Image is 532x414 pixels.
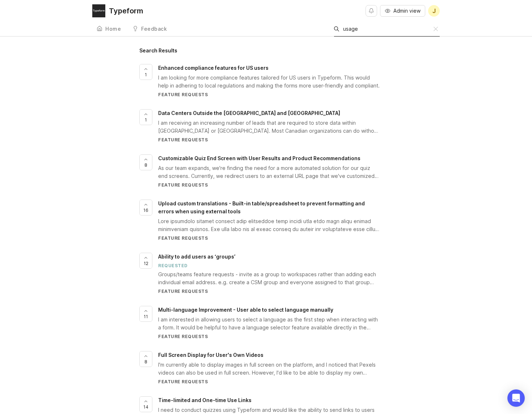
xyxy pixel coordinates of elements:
[139,109,152,125] button: 1
[158,316,380,332] div: I am interested in allowing users to select a language as the first step when interacting with a ...
[143,404,148,410] span: 14
[109,7,143,14] div: Typeform
[128,22,171,37] a: Feedback
[158,110,340,116] span: Data Centers Outside the [GEOGRAPHIC_DATA] and [GEOGRAPHIC_DATA]
[158,137,380,143] div: Feature Requests
[428,5,440,17] button: J
[145,72,147,78] span: 1
[158,119,380,135] div: I am receiving an increasing number of leads that are required to store data within [GEOGRAPHIC_D...
[139,200,152,215] button: 16
[144,162,147,168] span: 8
[158,155,360,161] span: Customizable Quiz End Screen with User Results and Product Recommendations
[139,396,152,412] button: 14
[158,397,252,403] span: Time-limited and One-time Use Links
[158,253,235,260] span: Ability to add users as ‘groups’
[144,359,147,365] span: 8
[158,200,393,241] a: Upload custom translations - Built-in table/spreadsheet to prevent formatting and errors when usi...
[158,217,380,233] div: Lore ipsumdolo sitamet consect adip elitseddoe temp incidi utla etdo magn aliqu enimad minimvenia...
[366,5,377,17] button: Notifications
[158,182,380,188] div: Feature Requests
[139,253,152,269] button: 12
[158,351,393,385] a: Full Screen Display for User's Own VideosI'm currently able to display images in full screen on t...
[507,389,525,407] div: Open Intercom Messenger
[158,164,380,180] div: As our team expands, we're finding the need for a more automated solution for our quiz end screen...
[158,64,393,98] a: Enhanced compliance features for US usersI am looking for more compliance features tailored for U...
[143,207,148,213] span: 16
[158,263,188,269] div: requested
[432,7,436,15] span: J
[158,200,365,214] span: Upload custom translations - Built-in table/spreadsheet to prevent formatting and errors when usi...
[144,313,148,320] span: 11
[105,26,121,31] div: Home
[158,154,393,188] a: Customizable Quiz End Screen with User Results and Product RecommendationsAs our team expands, we...
[139,64,152,80] button: 1
[158,235,380,241] div: Feature Requests
[144,260,148,266] span: 12
[158,307,333,313] span: Multi-language Improvement - User able to select language manually
[158,253,393,294] a: Ability to add users as ‘groups’requestedGroups/teams feature requests - invite as a group to wor...
[92,4,105,17] img: Typeform logo
[158,91,380,98] div: Feature Requests
[158,361,380,377] div: I'm currently able to display images in full screen on the platform, and I noticed that Pexels vi...
[145,117,147,123] span: 1
[158,65,269,71] span: Enhanced compliance features for US users
[158,288,380,294] div: Feature Requests
[158,270,380,286] div: Groups/teams feature requests - invite as a group to workspaces rather than adding each individua...
[158,379,380,385] div: Feature Requests
[139,48,393,53] h1: Search Results
[158,333,380,340] div: Feature Requests
[139,351,152,367] button: 8
[139,154,152,170] button: 8
[380,5,425,17] button: Admin view
[158,352,263,358] span: Full Screen Display for User's Own Videos
[139,306,152,322] button: 11
[92,22,125,37] a: Home
[141,26,167,31] div: Feedback
[158,74,380,90] div: I am looking for more compliance features tailored for US users in Typeform. This would help in a...
[393,7,421,14] span: Admin view
[158,306,393,340] a: Multi-language Improvement - User able to select language manuallyI am interested in allowing use...
[158,109,393,143] a: Data Centers Outside the [GEOGRAPHIC_DATA] and [GEOGRAPHIC_DATA]I am receiving an increasing numb...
